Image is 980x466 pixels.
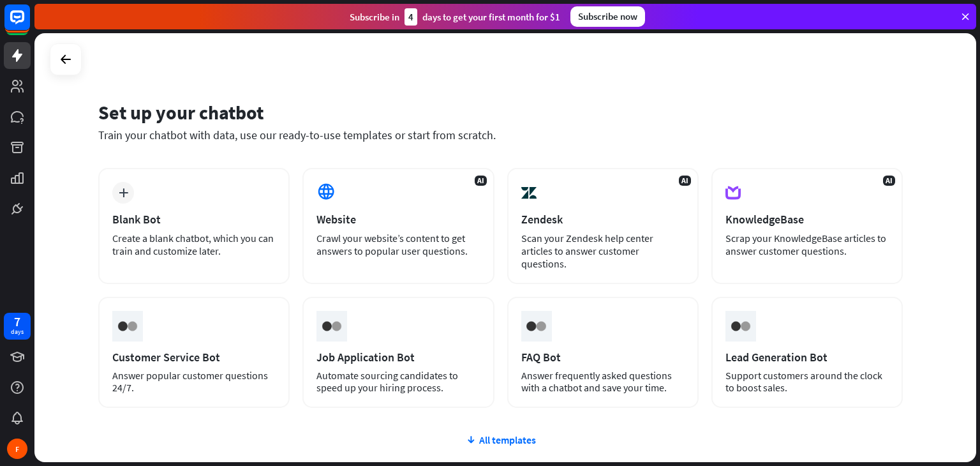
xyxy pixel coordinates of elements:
div: 4 [405,8,417,26]
div: F [7,439,27,459]
div: days [11,327,24,336]
div: 7 [14,316,20,327]
div: Subscribe in days to get your first month for $1 [350,8,560,26]
div: Subscribe now [570,6,645,27]
a: 7 days [4,313,31,340]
